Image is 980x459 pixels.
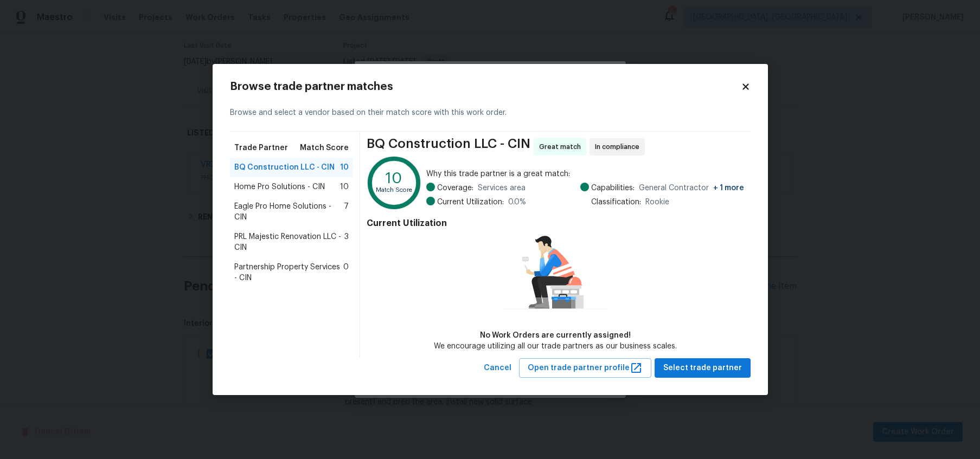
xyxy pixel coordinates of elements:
[300,143,349,153] span: Match Score
[713,184,744,192] span: + 1 more
[595,141,644,152] span: In compliance
[434,341,677,352] div: We encourage utilizing all our trade partners as our business scales.
[539,141,585,152] span: Great match
[639,183,744,193] span: General Contractor
[343,262,349,283] span: 0
[340,162,349,173] span: 10
[367,138,530,156] span: BQ Construction LLC - CIN
[367,218,744,229] h4: Current Utilization
[591,183,635,193] span: Capabilities:
[386,170,403,185] text: 10
[528,361,643,375] span: Open trade partner profile
[426,169,744,179] span: Why this trade partner is a great match:
[479,358,516,378] button: Cancel
[234,231,345,253] span: PRL Majestic Renovation LLC - CIN
[234,262,344,283] span: Partnership Property Services - CIN
[484,361,511,375] span: Cancel
[230,81,741,92] h2: Browse trade partner matches
[234,162,335,173] span: BQ Construction LLC - CIN
[434,330,677,341] div: No Work Orders are currently assigned!
[344,231,349,253] span: 3
[230,94,751,132] div: Browse and select a vendor based on their match score with this work order.
[663,361,742,375] span: Select trade partner
[376,187,413,193] text: Match Score
[519,358,651,378] button: Open trade partner profile
[478,183,526,193] span: Services area
[437,197,504,208] span: Current Utilization:
[340,182,349,192] span: 10
[234,143,288,153] span: Trade Partner
[591,197,641,208] span: Classification:
[655,358,751,378] button: Select trade partner
[234,182,325,192] span: Home Pro Solutions - CIN
[234,201,344,223] span: Eagle Pro Home Solutions - CIN
[344,201,349,223] span: 7
[508,197,526,208] span: 0.0 %
[437,183,473,193] span: Coverage:
[645,197,669,208] span: Rookie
